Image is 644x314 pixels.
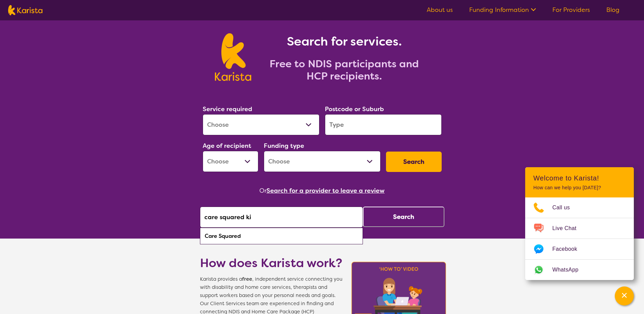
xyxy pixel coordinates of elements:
div: Care Squared [203,230,360,243]
button: Search [386,152,442,172]
h2: Free to NDIS participants and HCP recipients. [259,58,429,82]
h1: Search for services. [259,33,429,50]
h2: Welcome to Karista! [533,174,626,182]
b: free [242,276,252,282]
a: Funding Information [469,6,536,14]
span: Facebook [552,244,585,254]
span: Call us [552,203,578,213]
a: Blog [606,6,620,14]
div: Channel Menu [525,167,634,280]
ul: Choose channel [525,197,634,280]
span: Live Chat [552,223,585,233]
button: Search for a provider to leave a review [266,186,385,196]
span: Or [259,186,266,196]
img: Karista logo [8,5,42,15]
a: Web link opens in a new tab. [525,260,634,280]
p: How can we help you [DATE]? [533,185,626,191]
label: Age of recipient [203,142,251,150]
h1: How does Karista work? [200,255,343,271]
label: Funding type [264,142,304,150]
a: For Providers [552,6,590,14]
img: Karista logo [215,33,251,81]
button: Channel Menu [615,286,634,306]
button: Search [363,207,444,227]
span: WhatsApp [552,265,587,275]
label: Service required [203,105,252,113]
input: Type provider name here [200,207,363,228]
input: Type [325,114,442,135]
label: Postcode or Suburb [325,105,384,113]
a: About us [427,6,453,14]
